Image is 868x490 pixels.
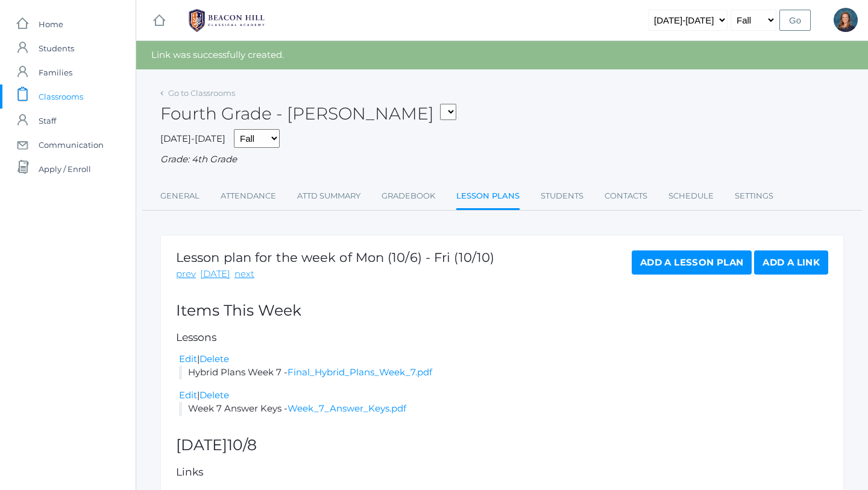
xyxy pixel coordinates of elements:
span: Apply / Enroll [39,157,91,181]
div: Grade: 4th Grade [160,153,844,167]
a: Attendance [221,184,276,208]
h1: Lesson plan for the week of Mon (10/6) - Fri (10/10) [176,250,494,264]
a: Contacts [605,184,647,208]
a: Edit [179,353,197,364]
h5: Links [176,466,828,478]
a: Lesson Plans [456,184,520,210]
span: [DATE]-[DATE] [160,133,225,144]
a: General [160,184,200,208]
a: Settings [735,184,773,208]
a: Gradebook [382,184,435,208]
a: next [234,267,254,281]
a: Edit [179,389,197,401]
a: Delete [200,389,229,401]
img: 1_BHCALogos-05.png [181,5,272,36]
a: Attd Summary [297,184,360,208]
span: Staff [39,109,56,133]
span: Communication [39,133,104,157]
a: Week_7_Answer_Keys.pdf [288,402,406,414]
a: Add a Link [754,250,828,275]
h2: Items This Week [176,302,828,319]
a: Final_Hybrid_Plans_Week_7.pdf [288,366,432,378]
a: Schedule [668,184,714,208]
span: 10/8 [227,436,257,454]
div: | [179,352,828,366]
a: Add a Lesson Plan [632,250,752,275]
input: Go [779,10,811,31]
span: Home [39,12,63,36]
li: Week 7 Answer Keys - [179,402,828,416]
a: Go to Classrooms [168,88,235,98]
span: Families [39,60,72,84]
h2: Fourth Grade - [PERSON_NAME] [160,104,456,123]
div: Link was successfully created. [136,41,868,69]
a: Students [541,184,583,208]
div: | [179,389,828,402]
div: Ellie Bradley [834,8,858,32]
a: Delete [200,353,229,364]
h5: Lessons [176,332,828,343]
li: Hybrid Plans Week 7 - [179,366,828,380]
h2: [DATE] [176,437,828,454]
span: Students [39,36,74,60]
span: Classrooms [39,84,83,109]
a: prev [176,267,196,281]
a: [DATE] [200,267,230,281]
